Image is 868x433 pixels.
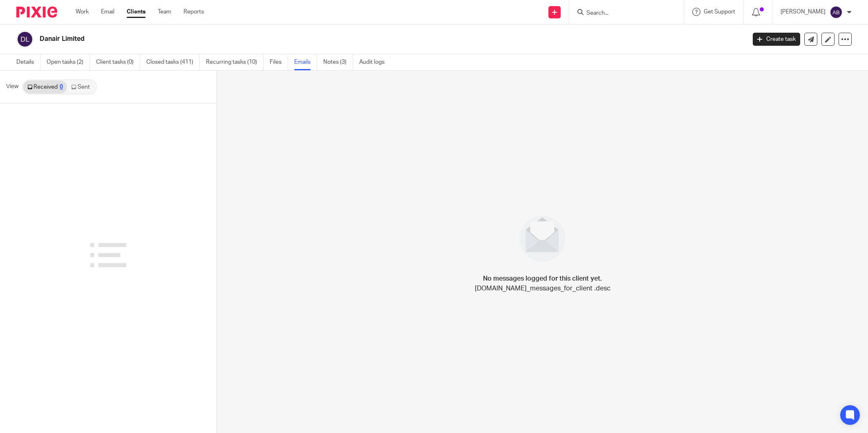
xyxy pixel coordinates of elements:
[270,54,288,70] a: Files
[359,54,391,70] a: Audit logs
[323,54,353,70] a: Notes (3)
[146,54,200,70] a: Closed tasks (411)
[23,80,67,94] a: Received0
[781,8,825,16] p: [PERSON_NAME]
[40,35,600,43] h2: Danair Limited
[76,8,89,16] a: Work
[6,83,18,91] span: View
[127,8,145,16] a: Clients
[16,31,34,48] img: svg%3E
[16,7,57,18] img: Pixie
[158,8,171,16] a: Team
[16,54,40,70] a: Details
[753,33,800,46] a: Create task
[830,6,843,19] img: svg%3E
[183,8,204,16] a: Reports
[483,274,602,283] h4: No messages logged for this client yet.
[60,84,63,90] div: 0
[514,210,571,267] img: image
[475,283,611,293] p: [DOMAIN_NAME]_messages_for_client .desc
[47,54,90,70] a: Open tasks (2)
[206,54,264,70] a: Recurring tasks (10)
[704,9,735,15] span: Get Support
[294,54,317,70] a: Emails
[67,80,96,94] a: Sent
[586,10,659,17] input: Search
[101,8,114,16] a: Email
[96,54,140,70] a: Client tasks (0)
